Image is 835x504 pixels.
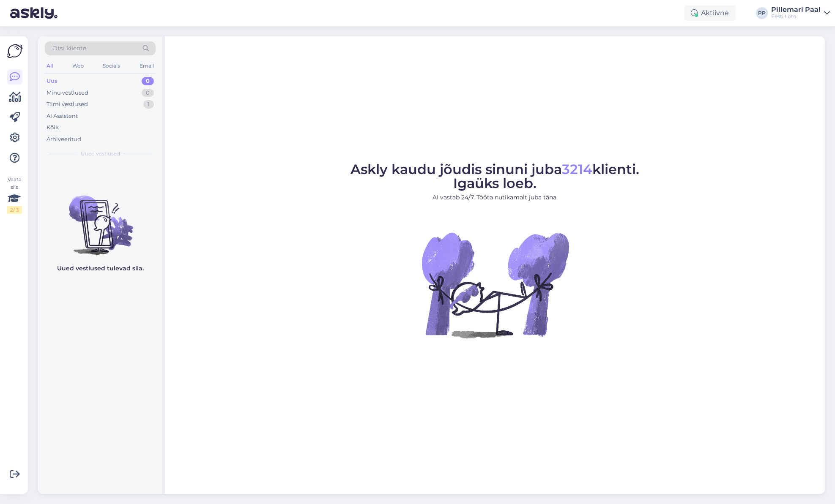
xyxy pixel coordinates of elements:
p: Uued vestlused tulevad siia. [57,264,144,273]
div: Socials [101,60,122,71]
div: Web [71,60,85,71]
div: Vaata siia [7,176,22,214]
span: Otsi kliente [52,44,86,53]
a: Pillemari PaalEesti Loto [771,6,830,20]
p: AI vastab 24/7. Tööta nutikamalt juba täna. [350,193,639,202]
img: No chats [38,180,162,256]
div: Kõik [47,123,59,132]
img: No Chat active [419,209,571,361]
div: Uus [47,77,57,85]
div: 0 [142,77,154,85]
div: Aktiivne [684,5,736,21]
span: 3214 [562,161,592,177]
div: PP [756,7,768,19]
div: Arhiveeritud [47,135,81,144]
div: 0 [142,89,154,97]
div: Email [138,60,156,71]
div: Eesti Loto [771,13,821,20]
div: 1 [143,100,154,109]
div: All [45,60,55,71]
div: Minu vestlused [47,89,88,97]
span: Uued vestlused [81,150,120,158]
span: Askly kaudu jõudis sinuni juba klienti. Igaüks loeb. [350,161,639,191]
img: Askly Logo [7,43,23,59]
div: 2 / 3 [7,206,22,214]
div: Pillemari Paal [771,6,821,13]
div: Tiimi vestlused [47,100,88,109]
div: AI Assistent [47,112,78,120]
